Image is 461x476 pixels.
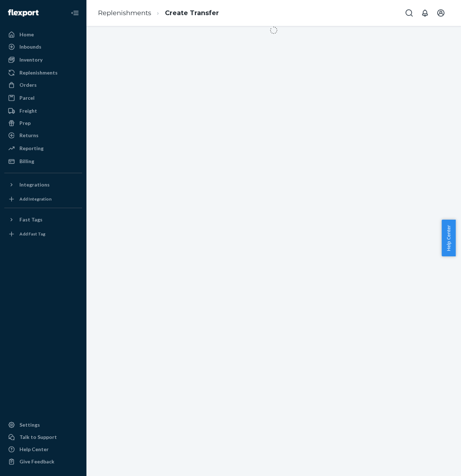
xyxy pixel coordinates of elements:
div: Help Center [19,446,49,453]
div: Add Fast Tag [19,231,45,237]
a: Parcel [4,92,82,104]
div: Fast Tags [19,216,42,223]
a: Replenishments [4,67,82,78]
a: Replenishments [98,9,151,17]
div: Inventory [19,56,42,63]
div: Inbounds [19,43,41,50]
button: Talk to Support [4,431,82,443]
div: Parcel [19,94,35,102]
button: Open notifications [418,6,432,20]
div: Home [19,31,34,38]
button: Open account menu [434,6,448,20]
img: Flexport logo [8,9,39,17]
button: Integrations [4,179,82,190]
a: Inventory [4,54,82,66]
div: Talk to Support [19,434,57,441]
a: Help Center [4,444,82,455]
a: Home [4,29,82,40]
a: Reporting [4,143,82,154]
a: Add Fast Tag [4,228,82,240]
button: Close Navigation [68,6,82,20]
button: Open Search Box [402,6,416,20]
div: Orders [19,81,37,89]
div: Integrations [19,181,50,188]
a: Orders [4,79,82,91]
div: Reporting [19,145,44,152]
a: Prep [4,117,82,129]
a: Add Integration [4,193,82,205]
div: Replenishments [19,69,58,76]
a: Create Transfer [165,9,219,17]
button: Help Center [442,220,456,256]
div: Returns [19,132,39,139]
a: Settings [4,419,82,431]
div: Prep [19,120,31,127]
div: Give Feedback [19,458,54,465]
button: Fast Tags [4,214,82,225]
div: Add Integration [19,196,52,202]
div: Billing [19,158,34,165]
div: Freight [19,107,37,114]
a: Returns [4,130,82,141]
ol: breadcrumbs [92,3,225,24]
a: Inbounds [4,41,82,53]
button: Give Feedback [4,456,82,467]
a: Freight [4,105,82,117]
a: Billing [4,156,82,167]
div: Settings [19,421,40,428]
